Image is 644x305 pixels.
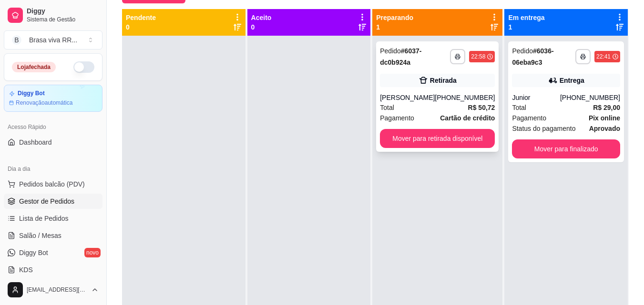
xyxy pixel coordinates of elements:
[4,30,102,49] button: Select a team
[16,99,72,107] article: Renovação automática
[468,104,495,111] strong: R$ 50,72
[4,177,102,192] button: Pedidos balcão (PDV)
[471,53,485,60] div: 22:58
[4,194,102,209] a: Gestor de Pedidos
[4,278,102,301] button: [EMAIL_ADDRESS][DOMAIN_NAME]
[4,119,102,135] div: Acesso Rápido
[19,214,69,223] span: Lista de Pedidos
[560,76,584,85] div: Entrega
[4,211,102,226] a: Lista de Pedidos
[27,7,99,16] span: Diggy
[508,22,544,32] p: 1
[19,138,52,147] span: Dashboard
[19,179,85,189] span: Pedidos balcão (PDV)
[512,123,575,134] span: Status do pagamento
[29,35,77,45] div: Brasa viva RR ...
[27,286,87,294] span: [EMAIL_ADDRESS][DOMAIN_NAME]
[376,13,413,22] p: Preparando
[251,22,272,32] p: 0
[19,265,33,275] span: KDS
[380,47,421,66] strong: # 6037-dc0b924a
[589,125,620,132] strong: aprovado
[4,4,102,27] a: DiggySistema de Gestão
[560,93,620,102] div: [PHONE_NUMBER]
[435,93,495,102] div: [PHONE_NUMBER]
[508,13,544,22] p: Em entrega
[512,47,533,55] span: Pedido
[380,113,414,123] span: Pagamento
[512,47,553,66] strong: # 6036-06eba9c3
[19,248,48,257] span: Diggy Bot
[19,197,74,206] span: Gestor de Pedidos
[589,114,620,122] strong: Pix online
[4,135,102,150] a: Dashboard
[19,231,61,240] span: Salão / Mesas
[512,113,546,123] span: Pagamento
[18,90,45,97] article: Diggy Bot
[12,35,21,45] span: B
[376,22,413,32] p: 1
[251,13,272,22] p: Aceito
[4,245,102,260] a: Diggy Botnovo
[380,93,435,102] div: [PERSON_NAME]
[4,161,102,177] div: Dia a dia
[512,102,526,113] span: Total
[126,22,156,32] p: 0
[593,104,620,111] strong: R$ 29,00
[596,53,611,60] div: 22:41
[380,129,495,148] button: Mover para retirada disponível
[12,62,56,72] div: Loja fechada
[4,85,102,112] a: Diggy BotRenovaçãoautomática
[380,102,394,113] span: Total
[512,139,620,158] button: Mover para finalizado
[512,93,560,102] div: Junior
[430,76,457,85] div: Retirada
[440,114,495,122] strong: Cartão de crédito
[27,16,99,23] span: Sistema de Gestão
[380,47,401,55] span: Pedido
[4,228,102,243] a: Salão / Mesas
[126,13,156,22] p: Pendente
[73,61,94,73] button: Alterar Status
[4,262,102,277] a: KDS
